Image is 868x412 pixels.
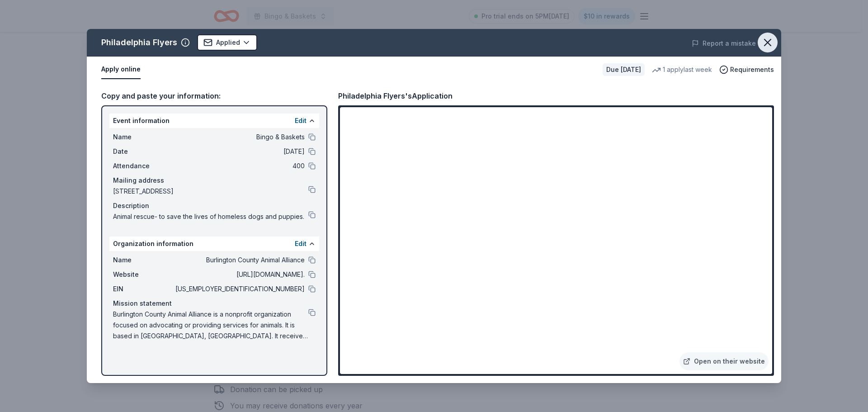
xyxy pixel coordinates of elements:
[338,90,453,102] div: Philadelphia Flyers's Application
[174,161,305,171] span: 400
[174,255,305,265] span: Burlington County Animal Alliance
[101,60,141,79] button: Apply online
[113,284,174,294] span: EIN
[109,114,319,128] div: Event information
[730,64,774,75] span: Requirements
[113,269,174,280] span: Website
[113,146,174,157] span: Date
[174,269,305,280] span: [URL][DOMAIN_NAME].
[692,38,756,49] button: Report a mistake
[652,64,712,75] div: 1 apply last week
[174,132,305,142] span: Bingo & Baskets
[174,146,305,157] span: [DATE]
[295,115,307,126] button: Edit
[197,34,257,51] button: Applied
[113,309,308,341] span: Burlington County Animal Alliance is a nonprofit organization focused on advocating or providing ...
[113,211,308,222] span: Animal rescue- to save the lives of homeless dogs and puppies.
[101,90,327,102] div: Copy and paste your information:
[295,238,307,249] button: Edit
[113,175,316,186] div: Mailing address
[603,63,645,76] div: Due [DATE]
[113,132,174,142] span: Name
[719,64,774,75] button: Requirements
[113,298,316,309] div: Mission statement
[109,237,319,251] div: Organization information
[113,255,174,265] span: Name
[679,352,769,370] a: Open on their website
[113,161,174,171] span: Attendance
[174,284,305,294] span: [US_EMPLOYER_IDENTIFICATION_NUMBER]
[113,200,316,211] div: Description
[101,35,177,50] div: Philadelphia Flyers
[216,37,240,48] span: Applied
[113,186,308,197] span: [STREET_ADDRESS]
